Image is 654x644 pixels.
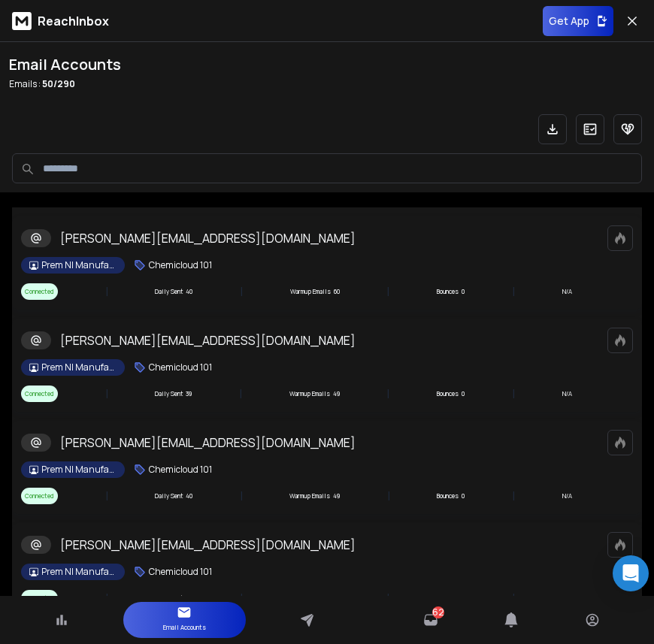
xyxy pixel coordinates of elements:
[386,385,389,403] span: |
[155,491,192,500] div: 40
[149,464,212,476] p: Chemicloud 101
[437,491,459,500] p: Bounces
[163,620,206,635] p: Email Accounts
[462,389,465,398] p: 0
[60,536,356,554] p: [PERSON_NAME][EMAIL_ADDRESS][DOMAIN_NAME]
[289,491,330,500] p: Warmup Emails
[105,283,108,301] span: |
[105,589,108,607] span: |
[155,594,183,603] p: Daily Sent
[149,259,212,271] p: Chemicloud 101
[562,287,572,296] p: N/A
[437,594,459,603] p: Bounces
[239,385,242,403] span: |
[155,287,183,296] p: Daily Sent
[512,283,515,301] span: |
[149,361,212,373] p: Chemicloud 101
[155,287,192,296] div: 40
[240,589,243,607] span: |
[60,434,356,452] p: [PERSON_NAME][EMAIL_ADDRESS][DOMAIN_NAME]
[60,331,356,349] p: [PERSON_NAME][EMAIL_ADDRESS][DOMAIN_NAME]
[105,385,108,403] span: |
[9,78,121,90] p: Emails :
[432,606,444,618] span: 62
[512,487,515,505] span: |
[41,361,117,373] p: Prem NI Manufacturing & Sustainability 2025
[290,287,340,296] div: 60
[21,385,58,402] span: Connected
[38,12,109,30] p: ReachInbox
[155,389,192,398] div: 39
[462,491,465,500] p: 0
[512,385,515,403] span: |
[562,491,572,500] p: N/A
[290,287,331,296] p: Warmup Emails
[155,389,183,398] p: Daily Sent
[290,594,340,603] div: 87
[60,229,356,247] p: [PERSON_NAME][EMAIL_ADDRESS][DOMAIN_NAME]
[41,259,117,271] p: Prem NI Manufacturing & Sustainability 2025
[613,555,649,591] div: Open Intercom Messenger
[289,389,340,398] div: 49
[21,283,58,300] span: Connected
[386,283,389,301] span: |
[240,487,243,505] span: |
[105,487,108,505] span: |
[41,566,117,578] p: Prem NI Manufacturing & Sustainability 2025
[437,389,459,398] p: Bounces
[512,589,515,607] span: |
[240,283,243,301] span: |
[289,389,330,398] p: Warmup Emails
[155,491,183,500] p: Daily Sent
[21,590,58,606] span: Connected
[562,594,572,603] p: N/A
[289,491,340,500] div: 49
[41,464,117,476] p: Prem NI Manufacturing & Sustainability 2025
[437,287,459,296] p: Bounces
[155,594,192,603] div: 40
[562,389,572,398] p: N/A
[543,6,613,36] button: Get App
[290,594,331,603] p: Warmup Emails
[9,54,121,75] h1: Email Accounts
[462,287,465,296] p: 0
[462,594,465,603] p: 0
[423,612,438,627] a: 62
[42,77,75,90] span: 50 / 290
[386,589,389,607] span: |
[149,566,212,578] p: Chemicloud 101
[21,488,58,504] span: Connected
[387,487,390,505] span: |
